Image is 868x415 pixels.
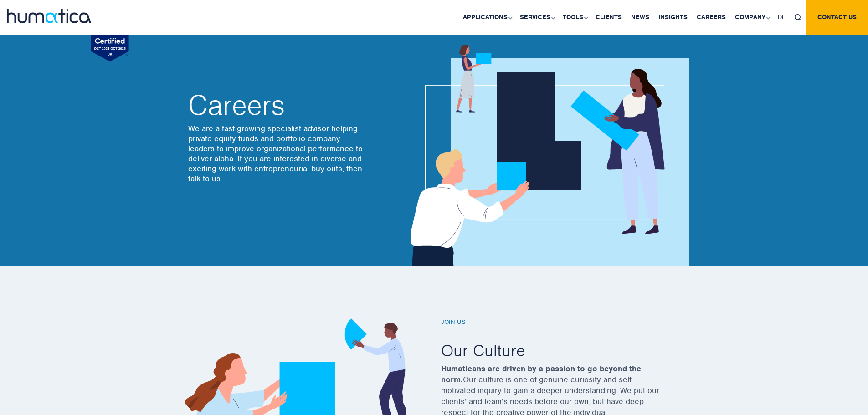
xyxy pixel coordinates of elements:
img: search_icon [795,14,801,21]
h2: Careers [188,92,366,119]
h2: Our Culture [441,340,687,361]
h6: Join us [441,318,687,326]
span: DE [778,13,786,21]
img: about_banner1 [402,45,689,266]
p: We are a fast growing specialist advisor helping private equity funds and portfolio company leade... [188,123,366,184]
strong: Humaticans are driven by a passion to go beyond the norm. [441,364,641,384]
img: logo [7,9,91,23]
